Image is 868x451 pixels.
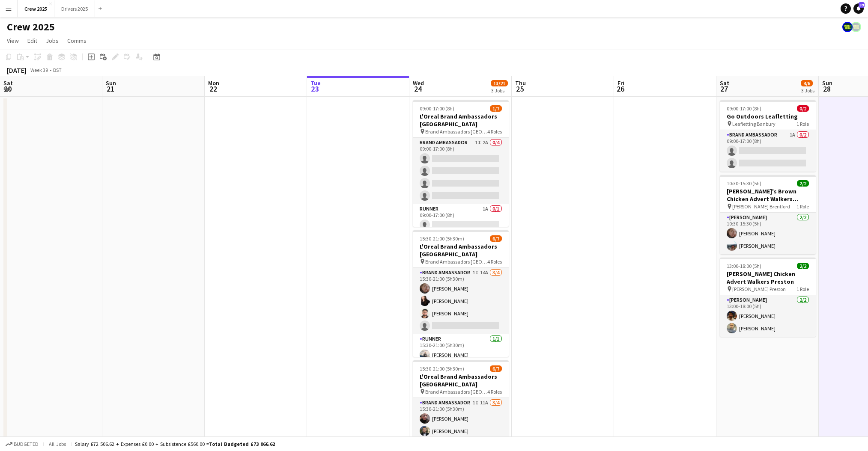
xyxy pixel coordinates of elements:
[720,130,816,172] app-card-role: Brand Ambassador1A0/209:00-17:00 (8h)
[490,235,502,242] span: 6/7
[64,35,90,46] a: Comms
[27,37,37,45] span: Edit
[412,84,424,94] span: 24
[4,439,40,449] button: Budgeted
[420,105,454,112] span: 09:00-17:00 (8h)
[842,22,853,32] app-user-avatar: Nicola Price
[616,84,624,94] span: 26
[514,84,526,94] span: 25
[720,175,816,254] app-job-card: 10:30-15:30 (5h)2/2[PERSON_NAME]'s Brown Chicken Advert Walkers Brentford [PERSON_NAME] Brentford...
[727,180,761,187] span: 10:30-15:30 (5h)
[720,258,816,337] app-job-card: 13:00-18:00 (5h)2/2[PERSON_NAME] Chicken Advert Walkers Preston [PERSON_NAME] Preston1 Role[PERSO...
[47,441,68,447] span: All jobs
[796,121,809,127] span: 1 Role
[7,21,55,33] h1: Crew 2025
[28,67,50,73] span: Week 39
[732,286,786,292] span: [PERSON_NAME] Preston
[851,22,861,32] app-user-avatar: Nicola Price
[7,37,19,45] span: View
[853,3,864,14] a: 39
[413,204,509,233] app-card-role: Runner1A0/109:00-17:00 (8h)
[490,105,502,112] span: 1/7
[720,100,816,172] app-job-card: 09:00-17:00 (8h)0/2Go Outdoors Leafletting Leafletting Banbury1 RoleBrand Ambassador1A0/209:00-17...
[491,80,508,86] span: 13/21
[425,258,487,265] span: Brand Ambassadors [GEOGRAPHIC_DATA]
[801,87,814,94] div: 3 Jobs
[797,180,809,187] span: 2/2
[209,441,275,447] span: Total Budgeted £73 066.62
[859,2,865,8] span: 39
[801,80,813,86] span: 4/6
[719,84,729,94] span: 27
[7,66,27,74] div: [DATE]
[797,105,809,112] span: 0/2
[413,230,509,357] app-job-card: 15:30-21:00 (5h30m)6/7L'Oreal Brand Ambassadors [GEOGRAPHIC_DATA] Brand Ambassadors [GEOGRAPHIC_D...
[24,35,41,46] a: Edit
[413,79,424,87] span: Wed
[2,84,13,94] span: 20
[796,286,809,292] span: 1 Role
[18,0,54,17] button: Crew 2025
[727,105,761,112] span: 09:00-17:00 (8h)
[207,84,219,94] span: 22
[208,79,219,87] span: Mon
[732,121,776,127] span: Leafletting Banbury
[75,441,275,447] div: Salary £72 506.62 + Expenses £0.00 + Subsistence £560.00 =
[3,35,22,46] a: View
[822,79,832,87] span: Sun
[720,187,816,203] h3: [PERSON_NAME]'s Brown Chicken Advert Walkers Brentford
[720,295,816,337] app-card-role: [PERSON_NAME]2/213:00-18:00 (5h)[PERSON_NAME][PERSON_NAME]
[420,235,464,242] span: 15:30-21:00 (5h30m)
[727,263,761,269] span: 13:00-18:00 (5h)
[46,37,59,45] span: Jobs
[3,79,13,87] span: Sat
[491,87,507,94] div: 3 Jobs
[487,128,502,135] span: 4 Roles
[720,113,816,120] h3: Go Outdoors Leafletting
[106,79,116,87] span: Sun
[720,213,816,254] app-card-role: [PERSON_NAME]2/210:30-15:30 (5h)[PERSON_NAME][PERSON_NAME]
[796,203,809,210] span: 1 Role
[413,268,509,334] app-card-role: Brand Ambassador1I14A3/415:30-21:00 (5h30m)[PERSON_NAME][PERSON_NAME][PERSON_NAME]
[310,79,321,87] span: Tue
[821,84,832,94] span: 28
[53,67,62,73] div: BST
[487,389,502,395] span: 4 Roles
[309,84,321,94] span: 23
[413,373,509,388] h3: L'Oreal Brand Ambassadors [GEOGRAPHIC_DATA]
[425,389,487,395] span: Brand Ambassadors [GEOGRAPHIC_DATA]
[720,270,816,285] h3: [PERSON_NAME] Chicken Advert Walkers Preston
[420,365,464,372] span: 15:30-21:00 (5h30m)
[413,100,509,227] app-job-card: 09:00-17:00 (8h)1/7L'Oreal Brand Ambassadors [GEOGRAPHIC_DATA] Brand Ambassadors [GEOGRAPHIC_DATA...
[413,334,509,363] app-card-role: Runner1/115:30-21:00 (5h30m)[PERSON_NAME]
[413,138,509,204] app-card-role: Brand Ambassador1I2A0/409:00-17:00 (8h)
[732,203,790,210] span: [PERSON_NAME] Brentford
[425,128,487,135] span: Brand Ambassadors [GEOGRAPHIC_DATA]
[42,35,62,46] a: Jobs
[490,365,502,372] span: 6/7
[413,243,509,258] h3: L'Oreal Brand Ambassadors [GEOGRAPHIC_DATA]
[720,79,729,87] span: Sat
[14,441,39,447] span: Budgeted
[104,84,116,94] span: 21
[54,0,95,17] button: Drivers 2025
[413,113,509,128] h3: L'Oreal Brand Ambassadors [GEOGRAPHIC_DATA]
[515,79,526,87] span: Thu
[487,258,502,265] span: 4 Roles
[797,263,809,269] span: 2/2
[617,79,624,87] span: Fri
[67,37,87,45] span: Comms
